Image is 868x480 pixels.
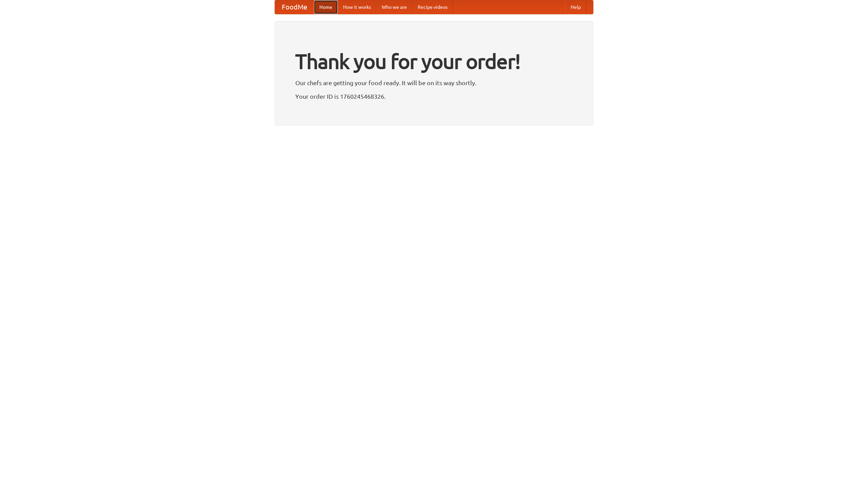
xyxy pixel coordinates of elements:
[565,0,586,14] a: Help
[295,91,573,101] p: Your order ID is 1760245468326.
[295,78,573,88] p: Our chefs are getting your food ready. It will be on its way shortly.
[376,0,412,14] a: Who we are
[314,0,338,14] a: Home
[338,0,376,14] a: How it works
[295,45,573,78] h1: Thank you for your order!
[412,0,453,14] a: Recipe videos
[275,0,314,14] a: FoodMe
